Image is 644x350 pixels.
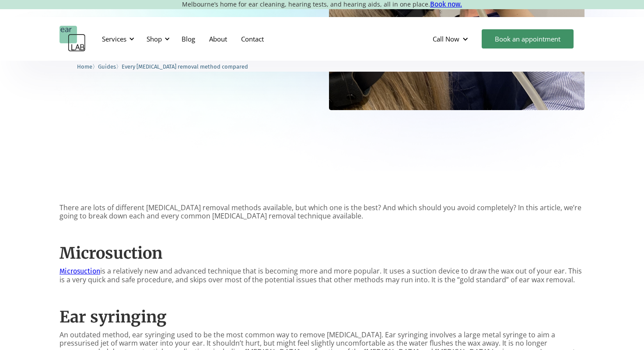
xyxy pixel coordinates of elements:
[175,26,202,52] a: Blog
[426,26,477,52] div: Call Now
[98,63,116,70] span: Guides
[59,308,584,326] h2: Ear syringing
[59,291,584,299] p: ‍
[102,35,126,43] div: Services
[59,204,584,220] p: There are lots of different [MEDICAL_DATA] removal methods available, but which one is the best? ...
[77,62,92,70] a: Home
[77,63,92,70] span: Home
[59,227,584,235] p: ‍
[122,63,248,70] span: Every [MEDICAL_DATA] removal method compared
[98,62,116,70] a: Guides
[122,62,248,70] a: Every [MEDICAL_DATA] removal method compared
[59,267,584,284] p: is a relatively new and advanced technique that is becoming more and more popular. It uses a suct...
[482,29,574,49] a: Book an appointment
[202,26,234,52] a: About
[97,26,137,52] div: Services
[59,244,584,263] h2: Microsuction
[98,62,122,71] li: 〉
[141,26,172,52] div: Shop
[433,35,459,43] div: Call Now
[77,62,98,71] li: 〉
[234,26,271,52] a: Contact
[147,35,162,43] div: Shop
[59,26,86,52] a: home
[59,267,100,275] a: Microsuction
